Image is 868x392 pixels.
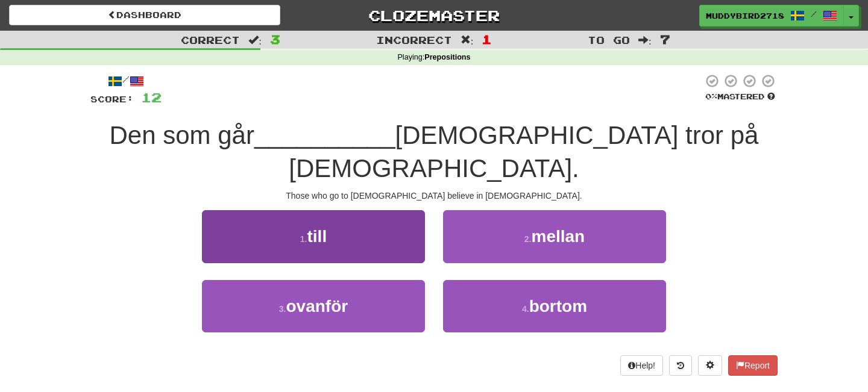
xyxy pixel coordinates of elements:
[289,121,758,182] span: [DEMOGRAPHIC_DATA] tror på [DEMOGRAPHIC_DATA].
[424,53,470,61] strong: Prepositions
[638,35,652,45] span: :
[279,304,286,314] small: 3 .
[699,5,844,26] a: MuddyBird2718 /
[524,234,532,244] small: 2 .
[270,32,280,46] span: 3
[298,5,570,26] a: Clozemaster
[660,32,670,46] span: 7
[703,92,778,102] div: Mastered
[811,10,817,18] span: /
[9,5,280,25] a: Dashboard
[90,73,162,89] div: /
[728,355,778,376] button: Report
[482,32,492,46] span: 1
[529,297,587,316] span: bortom
[443,210,666,263] button: 2.mellan
[286,297,348,316] span: ovanför
[307,227,327,246] span: till
[443,280,666,332] button: 4.bortom
[181,34,240,46] span: Correct
[110,121,254,149] span: Den som går
[588,34,630,46] span: To go
[90,190,778,202] div: Those who go to [DEMOGRAPHIC_DATA] believe in [DEMOGRAPHIC_DATA].
[300,234,307,244] small: 1 .
[706,10,784,21] span: MuddyBird2718
[90,94,134,104] span: Score:
[202,280,425,332] button: 3.ovanför
[141,90,162,105] span: 12
[202,210,425,263] button: 1.till
[248,35,262,45] span: :
[620,355,663,376] button: Help!
[254,121,395,149] span: __________
[669,355,692,376] button: Round history (alt+y)
[705,92,717,101] span: 0 %
[461,35,474,45] span: :
[531,227,585,246] span: mellan
[376,34,452,46] span: Incorrect
[522,304,529,314] small: 4 .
